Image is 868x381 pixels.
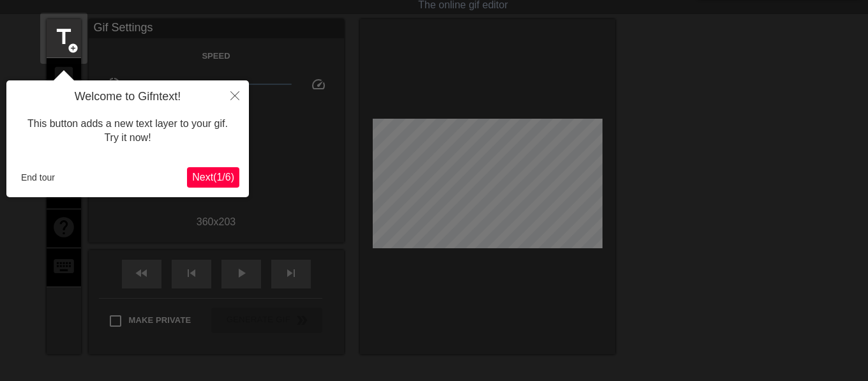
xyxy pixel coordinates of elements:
div: This button adds a new text layer to your gif. Try it now! [16,104,239,158]
span: Next ( 1 / 6 ) [192,172,234,183]
h4: Welcome to Gifntext! [16,90,239,104]
button: Close [221,80,249,110]
button: Next [187,167,239,188]
button: End tour [16,168,60,187]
